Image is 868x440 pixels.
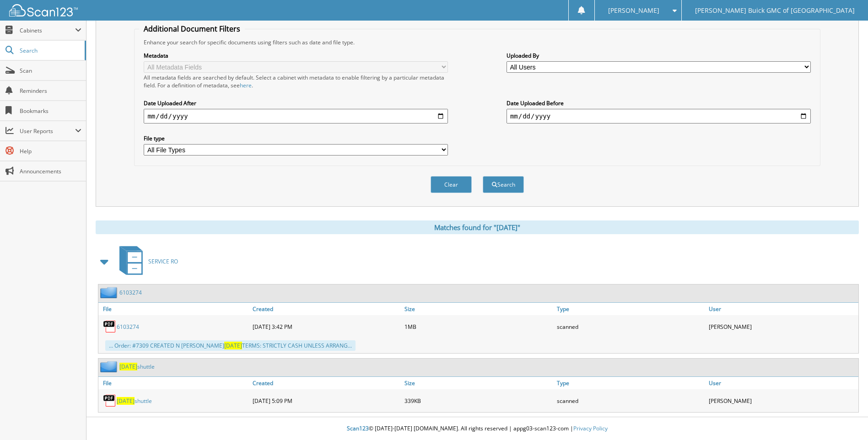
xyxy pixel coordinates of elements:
[608,8,659,13] span: [PERSON_NAME]
[706,317,858,336] div: [PERSON_NAME]
[20,87,81,95] span: Reminders
[402,303,554,315] a: Size
[507,99,811,107] label: Date Uploaded Before
[144,134,448,142] label: File type
[148,258,178,265] span: SERVICE RO
[706,377,858,389] a: User
[402,377,554,389] a: Size
[103,320,117,333] img: PDF.png
[695,8,855,13] span: [PERSON_NAME] Buick GMC of [GEOGRAPHIC_DATA]
[100,361,119,372] img: folder2.png
[573,424,608,432] a: Privacy Policy
[117,323,139,331] a: 6103274
[250,303,402,315] a: Created
[706,303,858,315] a: User
[250,377,402,389] a: Created
[431,176,472,193] button: Clear
[139,38,815,46] div: Enhance your search for specific documents using filters such as date and file type.
[86,418,868,440] div: © [DATE]-[DATE] [DOMAIN_NAME]. All rights reserved | appg03-scan123-com |
[20,47,80,54] span: Search
[240,81,252,89] a: here
[555,317,706,336] div: scanned
[20,107,81,115] span: Bookmarks
[119,363,155,370] a: [DATE]shuttle
[103,394,117,408] img: PDF.png
[144,99,448,107] label: Date Uploaded After
[20,27,75,34] span: Cabinets
[483,176,524,193] button: Search
[402,317,554,336] div: 1MB
[100,287,119,298] img: folder2.png
[144,52,448,59] label: Metadata
[20,127,75,135] span: User Reports
[139,24,245,34] legend: Additional Document Filters
[555,303,706,315] a: Type
[144,109,448,123] input: start
[20,167,81,175] span: Announcements
[250,317,402,336] div: [DATE] 3:42 PM
[98,303,250,315] a: File
[105,340,356,351] div: ... Order: #7309 CREATED N [PERSON_NAME] TERMS: STRICTLY CASH UNLESS ARRANG...
[555,377,706,389] a: Type
[706,392,858,410] div: [PERSON_NAME]
[822,396,868,440] iframe: Chat Widget
[9,4,78,16] img: scan123-logo-white.svg
[144,74,448,89] div: All metadata fields are searched by default. Select a cabinet with metadata to enable filtering b...
[224,342,242,349] span: [DATE]
[117,397,152,405] a: [DATE]shuttle
[347,424,369,432] span: Scan123
[98,377,250,389] a: File
[20,147,81,155] span: Help
[119,363,137,370] span: [DATE]
[119,289,142,296] a: 6103274
[507,52,811,59] label: Uploaded By
[96,220,859,234] div: Matches found for "[DATE]"
[117,397,135,405] span: [DATE]
[250,392,402,410] div: [DATE] 5:09 PM
[507,109,811,123] input: end
[402,392,554,410] div: 339KB
[555,392,706,410] div: scanned
[20,67,81,75] span: Scan
[114,243,178,279] a: SERVICE RO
